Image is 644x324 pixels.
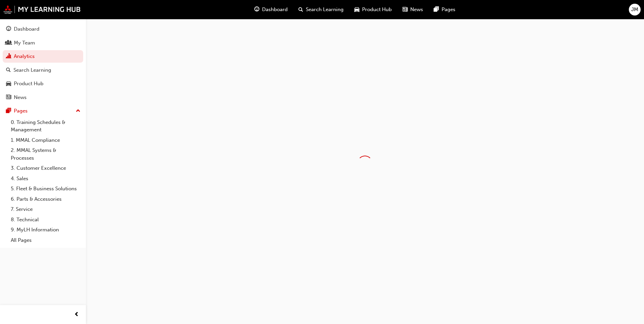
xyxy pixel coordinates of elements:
a: 7. Service [8,204,83,215]
span: people-icon [6,40,11,46]
a: 8. Technical [8,215,83,225]
div: My Team [14,39,35,47]
span: Product Hub [362,6,392,13]
div: Pages [14,107,28,115]
a: Product Hub [3,77,83,90]
button: JM [629,4,641,15]
div: News [14,94,27,101]
a: 9. MyLH Information [8,225,83,235]
a: 2. MMAL Systems & Processes [8,145,83,163]
span: car-icon [354,5,359,14]
span: pages-icon [434,5,439,14]
span: search-icon [298,5,303,14]
span: Dashboard [262,6,288,13]
span: car-icon [6,81,11,87]
a: 4. Sales [8,173,83,184]
span: search-icon [6,67,11,73]
a: car-iconProduct Hub [349,3,397,17]
div: Dashboard [14,25,39,33]
button: Pages [3,105,83,117]
a: Search Learning [3,64,83,76]
span: guage-icon [254,5,259,14]
a: 6. Parts & Accessories [8,194,83,204]
div: Product Hub [14,80,43,88]
a: search-iconSearch Learning [293,3,349,17]
a: pages-iconPages [428,3,461,17]
a: Dashboard [3,23,83,35]
span: chart-icon [6,54,11,60]
span: guage-icon [6,26,11,32]
img: mmal [3,5,81,14]
span: news-icon [6,95,11,101]
a: guage-iconDashboard [249,3,293,17]
a: Analytics [3,50,83,63]
a: news-iconNews [397,3,428,17]
span: pages-icon [6,108,11,114]
span: prev-icon [74,311,79,319]
button: DashboardMy TeamAnalyticsSearch LearningProduct HubNews [3,22,83,105]
span: Pages [442,6,455,13]
a: All Pages [8,235,83,246]
span: up-icon [76,107,80,116]
a: My Team [3,37,83,49]
a: 3. Customer Excellence [8,163,83,173]
a: 0. Training Schedules & Management [8,117,83,135]
a: 1. MMAL Compliance [8,135,83,145]
a: News [3,91,83,104]
a: 5. Fleet & Business Solutions [8,184,83,194]
div: Search Learning [13,66,51,74]
span: News [410,6,423,13]
span: news-icon [402,5,408,14]
span: JM [631,6,638,13]
span: Search Learning [306,6,344,13]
